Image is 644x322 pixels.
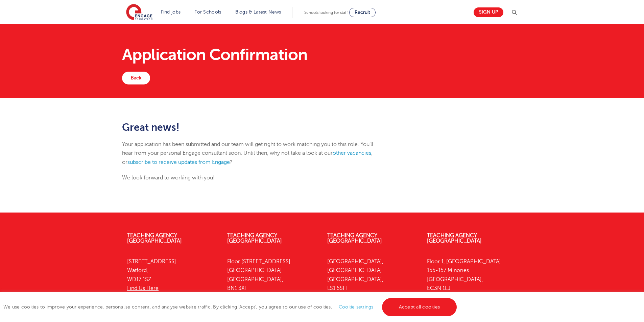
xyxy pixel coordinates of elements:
[227,232,282,244] a: Teaching Agency [GEOGRAPHIC_DATA]
[127,232,182,244] a: Teaching Agency [GEOGRAPHIC_DATA]
[427,257,517,311] p: Floor 1, [GEOGRAPHIC_DATA] 155-157 Minories [GEOGRAPHIC_DATA], EC3N 1LJ 0333 150 8020
[122,122,385,133] h2: Great news!
[161,9,181,15] a: Find jobs
[194,9,221,15] a: For Schools
[227,257,317,311] p: Floor [STREET_ADDRESS] [GEOGRAPHIC_DATA] [GEOGRAPHIC_DATA], BN1 3XF 01273 447633
[333,150,371,156] a: other vacancies
[339,304,374,309] a: Cookie settings
[122,47,522,63] h1: Application Confirmation
[3,304,458,309] span: We use cookies to improve your experience, personalise content, and analyse website traffic. By c...
[304,10,348,15] span: Schools looking for staff
[127,257,217,301] p: [STREET_ADDRESS] Watford, WD17 1SZ 01923 281040
[355,10,370,15] span: Recruit
[122,72,150,84] a: Back
[126,4,152,21] img: Engage Education
[122,140,385,167] p: Your application has been submitted and our team will get right to work matching you to this role...
[382,298,457,316] a: Accept all cookies
[349,8,376,17] a: Recruit
[427,232,482,244] a: Teaching Agency [GEOGRAPHIC_DATA]
[235,9,281,15] a: Blogs & Latest News
[474,7,503,17] a: Sign up
[127,285,159,291] a: Find Us Here
[127,159,230,165] a: subscribe to receive updates from Engage
[122,173,385,182] p: We look forward to working with you!
[327,257,417,311] p: [GEOGRAPHIC_DATA], [GEOGRAPHIC_DATA] [GEOGRAPHIC_DATA], LS1 5SH 0113 323 7633
[327,232,382,244] a: Teaching Agency [GEOGRAPHIC_DATA]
